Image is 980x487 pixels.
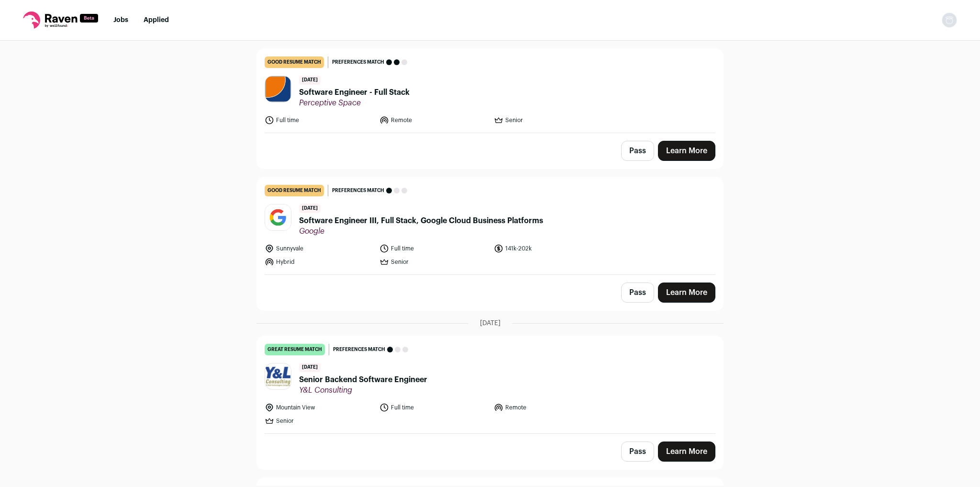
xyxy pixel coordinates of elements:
a: Applied [144,17,169,23]
li: Senior [265,416,374,426]
li: Hybrid [265,257,374,267]
img: 69c37330f5b1d7293dbcb03547a4e525dbd2df3542550e8313385aa8c696a3d5.jpg [265,366,291,387]
li: Full time [379,244,489,253]
span: Preferences match [332,186,384,195]
li: Full time [379,403,489,412]
div: good resume match [265,57,324,68]
a: Learn More [658,141,715,161]
li: Mountain View [265,403,374,412]
span: Y&L Consulting [299,385,427,395]
span: Software Engineer - Full Stack [299,87,410,98]
button: Open dropdown [942,12,957,28]
a: good resume match Preferences match [DATE] Software Engineer III, Full Stack, Google Cloud Busine... [257,177,723,274]
div: great resume match [265,344,325,355]
span: Preferences match [332,57,384,67]
li: Full time [265,115,374,125]
span: Google [299,227,543,236]
img: 8d2c6156afa7017e60e680d3937f8205e5697781b6c771928cb24e9df88505de.jpg [265,204,291,230]
span: [DATE] [299,363,321,372]
a: Learn More [658,442,715,462]
a: Jobs [113,17,128,23]
button: Pass [621,442,654,462]
div: good resume match [265,185,324,196]
span: Software Engineer III, Full Stack, Google Cloud Business Platforms [299,215,543,227]
span: [DATE] [299,204,321,213]
a: good resume match Preferences match [DATE] Software Engineer - Full Stack Perceptive Space Full t... [257,49,723,133]
span: [DATE] [299,76,321,85]
li: Senior [494,115,603,125]
span: [DATE] [480,318,501,328]
button: Pass [621,283,654,303]
a: Learn More [658,283,715,303]
img: nopic.png [942,12,957,28]
img: b66d271da138bff6516c32c7371c948c11655596ef4d2ede264272552620a1c8.jpg [265,76,291,102]
li: 141k-202k [494,244,603,253]
a: great resume match Preferences match [DATE] Senior Backend Software Engineer Y&L Consulting Mount... [257,336,723,433]
li: Remote [379,115,489,125]
li: Remote [494,403,603,412]
span: Preferences match [333,345,385,354]
button: Pass [621,141,654,161]
li: Senior [379,257,489,267]
span: Senior Backend Software Engineer [299,374,427,385]
span: Perceptive Space [299,98,410,108]
li: Sunnyvale [265,244,374,253]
